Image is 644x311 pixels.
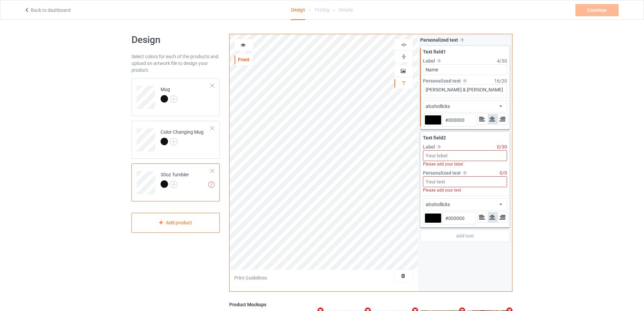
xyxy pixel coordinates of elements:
[423,78,461,84] span: Personalized text
[315,0,329,19] div: Pricing
[170,181,177,188] img: svg+xml;base64,PD94bWwgdmVyc2lvbj0iMS4wIiBlbmNvZGluZz0iVVRGLTgiPz4KPHN2ZyB3aWR0aD0iMjJweCIgaGVpZ2...
[462,170,468,176] img: svg%3E%0A
[462,78,468,84] img: svg%3E%0A
[423,84,507,95] input: Your text
[420,37,458,43] span: Personalized text
[291,0,305,20] div: Design
[423,150,507,161] input: Your label
[170,138,177,146] img: svg+xml;base64,PD94bWwgdmVyc2lvbj0iMS4wIiBlbmNvZGluZz0iVVRGLTgiPz4KPHN2ZyB3aWR0aD0iMjJweCIgaGVpZ2...
[401,80,407,86] img: svg%3E%0A
[423,134,507,141] div: Text field 2
[497,143,507,150] div: 0 / 30
[423,176,507,187] input: Your text
[132,121,220,159] div: Color Changing Mug
[423,161,507,167] div: Please add your label
[229,301,512,308] div: Product Mockups
[423,58,435,64] span: Label
[423,64,507,75] input: Your label
[339,0,353,19] div: Details
[161,86,177,102] div: Mug
[132,53,220,73] div: Select colors for each of the products and upload an artwork file to design your product.
[423,144,435,150] span: Label
[423,48,507,55] div: Text field 1
[426,201,450,208] div: alcohollicks
[132,213,220,233] div: Add product
[401,42,407,48] img: svg%3E%0A
[401,53,407,60] img: svg%3E%0A
[436,58,442,64] img: svg%3E%0A
[132,163,220,201] div: 30oz Tumbler
[497,58,507,64] div: 4 / 30
[494,77,507,84] div: 16 / 20
[161,171,189,187] div: 30oz Tumbler
[132,78,220,116] div: Mug
[234,274,267,281] div: Print Guidelines
[426,103,450,110] div: alcohollicks
[423,170,461,176] span: Personalized text
[24,7,71,13] a: Back to dashboard
[459,37,465,43] img: svg%3E%0A
[235,56,253,63] div: Front
[132,34,220,46] h1: Design
[436,144,442,150] img: svg%3E%0A
[161,129,204,145] div: Color Changing Mug
[170,95,177,103] img: svg+xml;base64,PD94bWwgdmVyc2lvbj0iMS4wIiBlbmNvZGluZz0iVVRGLTgiPz4KPHN2ZyB3aWR0aD0iMjJweCIgaGVpZ2...
[500,170,507,176] div: 0 / 0
[423,187,507,193] div: Please add your text
[208,181,215,188] img: exclamation icon
[420,230,510,242] div: Add text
